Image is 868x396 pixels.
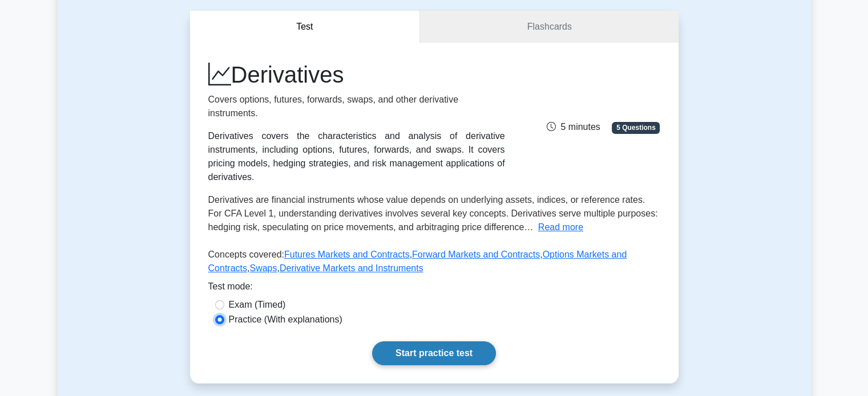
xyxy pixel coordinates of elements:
[420,11,678,43] a: Flashcards
[229,298,286,312] label: Exam (Timed)
[284,250,410,259] a: Futures Markets and Contracts
[208,93,505,120] p: Covers options, futures, forwards, swaps, and other derivative instruments.
[229,313,342,326] label: Practice (With explanations)
[538,221,583,234] button: Read more
[280,263,423,273] a: Derivative Markets and Instruments
[190,11,421,43] button: Test
[208,129,505,184] div: Derivatives covers the characteristics and analysis of derivative instruments, including options,...
[547,122,600,132] span: 5 minutes
[208,61,505,88] h1: Derivatives
[208,195,658,232] span: Derivatives are financial instruments whose value depends on underlying assets, indices, or refer...
[249,263,277,273] a: Swaps
[612,122,660,133] span: 5 Questions
[208,248,660,280] p: Concepts covered: , , , ,
[208,280,660,298] div: Test mode:
[372,341,496,365] a: Start practice test
[412,250,540,259] a: Forward Markets and Contracts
